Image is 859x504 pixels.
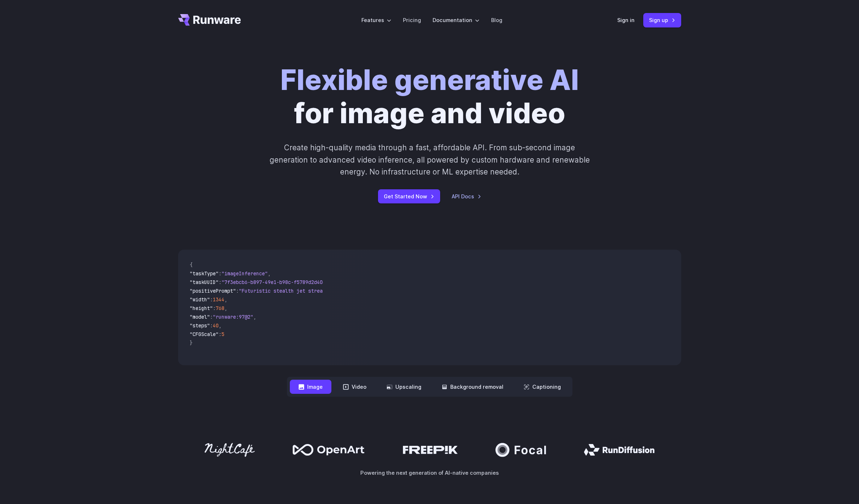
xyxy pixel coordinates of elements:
[378,380,430,394] button: Upscaling
[219,331,222,337] span: :
[216,305,224,311] span: 768
[403,16,421,24] a: Pricing
[617,16,635,24] a: Sign in
[190,288,236,294] span: "positivePrompt"
[210,314,213,320] span: :
[378,189,440,203] a: Get Started Now
[178,469,681,477] p: Powering the next generation of AI-native companies
[236,288,239,294] span: :
[280,64,579,130] h1: for image and video
[452,192,481,201] a: API Docs
[219,322,222,329] span: ,
[210,322,213,329] span: :
[222,279,331,285] span: "7f3ebcb6-b897-49e1-b98c-f5789d2d40d7"
[190,262,193,268] span: {
[334,380,375,394] button: Video
[190,296,210,303] span: "width"
[433,16,480,24] label: Documentation
[643,13,681,27] a: Sign up
[190,322,210,329] span: "steps"
[222,270,268,277] span: "imageInference"
[515,380,570,394] button: Captioning
[433,380,512,394] button: Background removal
[213,322,219,329] span: 40
[224,305,227,311] span: ,
[213,296,224,303] span: 1344
[239,288,502,294] span: "Futuristic stealth jet streaking through a neon-lit cityscape with glowing purple exhaust"
[213,305,216,311] span: :
[361,16,391,24] label: Features
[190,270,219,277] span: "taskType"
[222,331,224,337] span: 5
[290,380,331,394] button: Image
[190,279,219,285] span: "taskUUID"
[190,340,193,346] span: }
[224,296,227,303] span: ,
[280,63,579,97] strong: Flexible generative AI
[190,331,219,337] span: "CFGScale"
[178,14,241,26] a: Go to /
[190,305,213,311] span: "height"
[253,314,256,320] span: ,
[210,296,213,303] span: :
[213,314,253,320] span: "runware:97@2"
[219,279,222,285] span: :
[190,314,210,320] span: "model"
[491,16,502,24] a: Blog
[219,270,222,277] span: :
[268,270,271,277] span: ,
[269,142,590,178] p: Create high-quality media through a fast, affordable API. From sub-second image generation to adv...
